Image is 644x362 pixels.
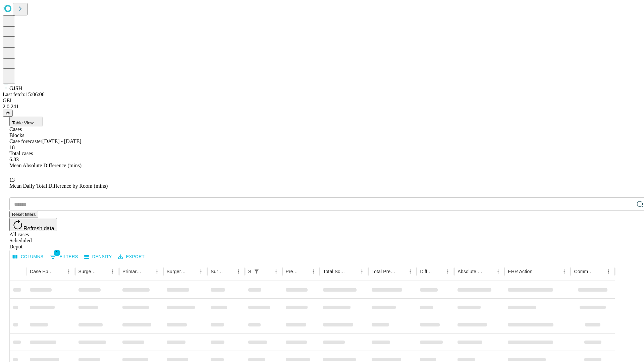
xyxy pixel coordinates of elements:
span: Reset filters [12,212,36,217]
div: Surgeon Name [78,269,98,274]
button: Sort [224,267,234,276]
div: Surgery Date [211,269,224,274]
button: Menu [309,267,318,276]
button: @ [3,110,13,117]
button: Menu [196,267,206,276]
button: Sort [99,267,108,276]
span: Refresh data [23,226,54,231]
div: Predicted In Room Duration [286,269,299,274]
button: Menu [271,267,281,276]
button: Sort [434,267,443,276]
button: Menu [64,267,73,276]
div: 2.0.241 [3,104,641,110]
span: GJSH [9,85,22,91]
button: Menu [493,267,503,276]
span: Total cases [9,150,33,156]
div: EHR Action [508,269,532,274]
div: Case Epic Id [30,269,54,274]
button: Menu [152,267,162,276]
button: Sort [262,267,271,276]
button: Select columns [11,252,45,262]
button: Menu [406,267,415,276]
button: Sort [396,267,406,276]
div: Difference [420,269,433,274]
span: Table View [12,120,34,125]
span: 18 [9,144,15,150]
button: Menu [108,267,117,276]
button: Refresh data [9,218,57,231]
button: Menu [234,267,243,276]
div: Scheduled In Room Duration [248,269,251,274]
div: GEI [3,98,641,104]
div: Absolute Difference [458,269,483,274]
button: Sort [484,267,493,276]
button: Menu [604,267,613,276]
button: Menu [443,267,452,276]
button: Sort [55,267,64,276]
button: Show filters [252,267,261,276]
div: Total Scheduled Duration [323,269,347,274]
button: Sort [348,267,357,276]
button: Menu [559,267,569,276]
span: 1 [54,249,60,256]
span: Mean Absolute Difference (mins) [9,163,82,168]
button: Sort [187,267,196,276]
span: 6.83 [9,157,19,162]
button: Sort [533,267,542,276]
div: Surgery Name [167,269,186,274]
div: Primary Service [122,269,142,274]
span: Last fetch: 15:06:06 [3,92,45,97]
button: Sort [299,267,309,276]
div: 1 active filter [252,267,261,276]
button: Table View [9,117,43,126]
span: [DATE] - [DATE] [42,138,81,144]
span: Case forecaster [9,138,42,144]
button: Reset filters [9,211,38,218]
button: Density [83,252,114,262]
div: Comments [574,269,593,274]
span: Mean Daily Total Difference by Room (mins) [9,183,108,189]
button: Menu [357,267,367,276]
button: Export [116,252,146,262]
div: Total Predicted Duration [372,269,396,274]
button: Show filters [48,251,80,262]
button: Sort [594,267,604,276]
button: Sort [143,267,152,276]
span: @ [5,111,10,116]
span: 13 [9,177,15,183]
